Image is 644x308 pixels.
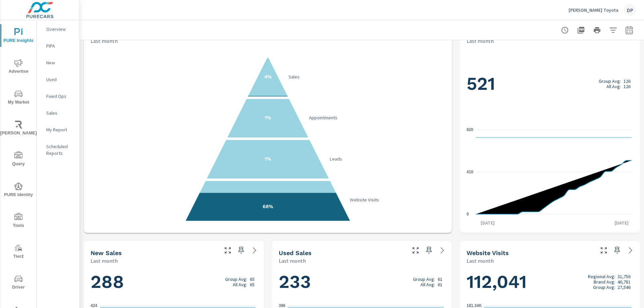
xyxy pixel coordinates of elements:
[279,270,445,293] h1: 233
[574,23,588,37] button: "Export Report to PDF"
[588,274,615,279] p: Regional Avg:
[424,245,434,256] span: Save this to your personalized report
[2,121,35,137] span: [PERSON_NAME]
[2,213,35,230] span: Tools
[91,303,97,308] text: 424
[46,26,74,33] p: Overview
[467,303,482,308] text: 181.34K
[612,245,623,256] span: Save this to your personalized report
[236,245,247,256] span: Save this to your personalized report
[610,220,633,226] p: [DATE]
[438,282,442,287] p: 61
[569,7,619,13] p: [PERSON_NAME] Toyota
[91,249,122,256] h5: New Sales
[624,4,636,16] div: DP
[624,84,631,89] p: 126
[250,276,255,282] p: 65
[467,249,509,256] h5: Website Visits
[225,276,247,282] p: Group Avg:
[37,41,79,51] div: PIPA
[437,245,448,256] a: See more details in report
[37,108,79,118] div: Sales
[263,203,273,209] text: 68%
[37,74,79,84] div: Used
[222,245,233,256] button: Make Fullscreen
[618,274,631,279] p: 31,756
[46,76,74,83] p: Used
[279,303,285,308] text: 396
[2,244,35,260] span: Tier2
[467,170,473,174] text: 410
[46,59,74,66] p: New
[37,91,79,101] div: Fixed Ops
[476,220,499,226] p: [DATE]
[46,110,74,116] p: Sales
[598,245,609,256] button: Make Fullscreen
[37,58,79,68] div: New
[438,276,442,282] p: 61
[2,151,35,168] span: Query
[288,74,300,80] text: Sales
[2,59,35,75] span: Advertise
[91,270,257,293] h1: 288
[593,285,615,290] p: Group Avg:
[625,245,636,256] a: See more details in report
[618,285,631,290] p: 27,546
[594,279,615,285] p: Brand Avg:
[624,78,631,84] p: 126
[618,279,631,285] p: 46,781
[467,257,494,265] p: Last month
[2,275,35,291] span: Driver
[606,23,620,37] button: Apply Filters
[46,93,74,100] p: Fixed Ops
[590,23,604,37] button: Print Report
[2,28,35,45] span: PURE Insights
[264,74,272,80] text: 4%
[413,276,435,282] p: Group Avg:
[2,182,35,199] span: PURE Identity
[46,126,74,133] p: My Report
[46,43,74,49] p: PIPA
[91,257,118,265] p: Last month
[91,37,118,45] p: Last month
[265,115,271,121] text: 1%
[37,125,79,135] div: My Report
[37,24,79,34] div: Overview
[329,156,342,162] text: Leads
[599,78,621,84] p: Group Avg:
[309,115,337,121] text: Appointments
[606,84,621,89] p: All Avg:
[467,72,633,95] h1: 521
[467,270,633,293] h1: 112,041
[279,249,312,256] h5: Used Sales
[2,90,35,106] span: My Market
[410,245,421,256] button: Make Fullscreen
[46,143,74,157] p: Scheduled Reports
[421,282,435,287] p: All Avg:
[265,156,271,162] text: 1%
[350,197,379,203] text: Website Visits
[467,212,469,217] text: 0
[467,37,494,45] p: Last month
[37,141,79,158] div: Scheduled Reports
[233,282,247,287] p: All Avg:
[467,127,473,132] text: 820
[250,282,255,287] p: 65
[279,257,306,265] p: Last month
